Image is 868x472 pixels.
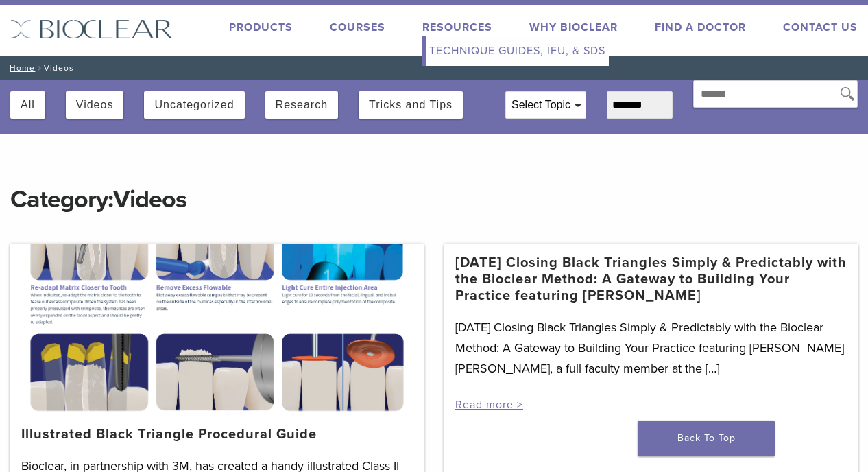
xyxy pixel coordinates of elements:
button: Videos [76,91,114,119]
a: Read more > [455,398,523,412]
a: Courses [330,21,385,34]
button: Tricks and Tips [369,91,453,119]
h1: Category: [10,156,858,216]
a: Resources [422,21,492,34]
img: Bioclear [10,19,173,39]
div: Select Topic [506,92,586,118]
span: Videos [113,185,186,214]
a: Home [5,63,35,73]
button: Research [276,91,328,119]
p: [DATE] Closing Black Triangles Simply & Predictably with the Bioclear Method: A Gateway to Buildi... [455,317,847,379]
a: Technique Guides, IFU, & SDS [426,36,609,66]
button: All [21,91,35,119]
button: Uncategorized [154,91,234,119]
a: Illustrated Black Triangle Procedural Guide [21,426,317,442]
span: / [35,64,44,71]
a: [DATE] Closing Black Triangles Simply & Predictably with the Bioclear Method: A Gateway to Buildi... [455,255,847,304]
a: Contact Us [783,21,858,34]
a: Find A Doctor [655,21,746,34]
a: Products [229,21,293,34]
a: Back To Top [638,421,775,456]
a: Why Bioclear [529,21,618,34]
